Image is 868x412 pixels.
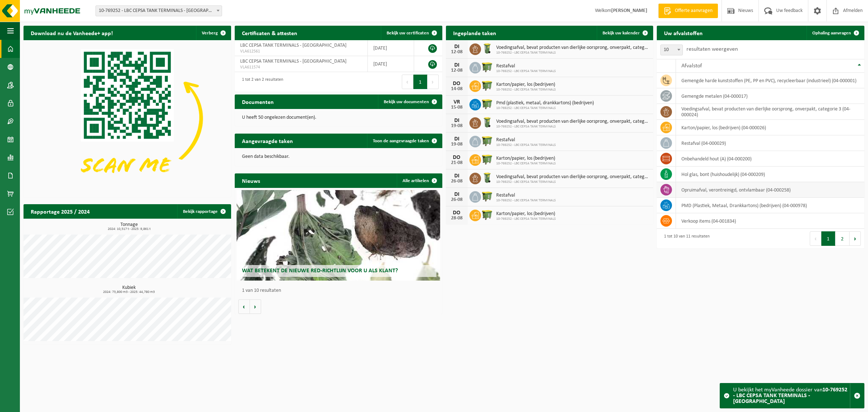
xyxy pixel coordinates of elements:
[660,231,710,247] div: 1 tot 10 van 11 resultaten
[676,104,864,120] td: voedingsafval, bevat producten van dierlijke oorsprong, onverpakt, categorie 3 (04-000024)
[660,45,682,55] span: 10
[235,134,300,148] h2: Aangevraagde taken
[242,115,435,120] p: U heeft 50 ongelezen document(en).
[676,151,864,167] td: onbehandeld hout (A) (04-000200)
[238,74,283,90] div: 1 tot 2 van 2 resultaten
[496,174,650,180] span: Voedingsafval, bevat producten van dierlijke oorsprong, onverpakt, categorie 3
[496,125,650,129] span: 10-769252 - LBC CEPSA TANK TERMINALS
[242,268,398,274] span: Wat betekent de nieuwe RED-richtlijn voor u als klant?
[238,299,250,314] button: Vorige
[450,99,464,105] div: VR
[177,204,230,219] a: Bekijk rapportage
[427,75,439,89] button: Next
[450,142,464,147] div: 19-08
[673,7,714,14] span: Offerte aanvragen
[496,193,556,198] span: Restafval
[27,290,231,294] span: 2024: 73,800 m3 - 2025: 44,780 m3
[481,98,493,110] img: WB-1100-HPE-GN-50
[481,61,493,73] img: WB-1100-HPE-GN-50
[496,119,650,125] span: Voedingsafval, bevat producten van dierlijke oorsprong, onverpakt, categorie 3
[496,198,556,203] span: 10-769252 - LBC CEPSA TANK TERMINALS
[496,156,556,161] span: Karton/papier, los (bedrijven)
[368,40,414,56] td: [DATE]
[368,56,414,72] td: [DATE]
[450,50,464,55] div: 12-08
[450,105,464,110] div: 15-08
[27,222,231,231] h3: Tonnage
[450,155,464,160] div: DO
[733,383,850,408] div: U bekijkt het myVanheede dossier van
[242,288,439,293] p: 1 van 10 resultaten
[24,40,231,196] img: Download de VHEPlus App
[676,198,864,213] td: PMD (Plastiek, Metaal, Drankkartons) (bedrijven) (04-000978)
[807,26,864,40] a: Ophaling aanvragen
[450,68,464,73] div: 12-08
[450,216,464,221] div: 28-08
[676,182,864,198] td: opruimafval, verontreinigd, ontvlambaar (04-000258)
[235,94,281,109] h2: Documenten
[481,190,493,202] img: WB-1100-HPE-GN-50
[496,217,556,221] span: 10-769252 - LBC CEPSA TANK TERMINALS
[850,231,861,246] button: Next
[27,227,231,231] span: 2024: 10,517 t - 2025: 9,861 t
[496,161,556,166] span: 10-769252 - LBC CEPSA TANK TERMINALS
[681,63,702,69] span: Afvalstof
[250,299,261,314] button: Volgende
[397,173,442,188] a: Alle artikelen
[381,26,442,40] a: Bekijk uw certificaten
[450,118,464,123] div: DI
[481,209,493,221] img: WB-1100-HPE-GN-50
[450,44,464,50] div: DI
[450,179,464,184] div: 26-08
[450,197,464,202] div: 26-08
[658,4,718,18] a: Offerte aanvragen
[496,45,650,51] span: Voedingsafval, bevat producten van dierlijke oorsprong, onverpakt, categorie 3
[446,26,503,40] h2: Ingeplande taken
[496,88,556,92] span: 10-769252 - LBC CEPSA TANK TERMINALS
[676,213,864,229] td: verkoop items (04-001834)
[496,82,556,88] span: Karton/papier, los (bedrijven)
[384,100,429,104] span: Bekijk uw documenten
[450,173,464,179] div: DI
[196,26,230,40] button: Verberg
[450,87,464,92] div: 14-08
[96,6,222,16] span: 10-769252 - LBC CEPSA TANK TERMINALS - ANTWERPEN
[496,180,650,184] span: 10-769252 - LBC CEPSA TANK TERMINALS
[496,69,556,73] span: 10-769252 - LBC CEPSA TANK TERMINALS
[24,204,97,218] h2: Rapportage 2025 / 2024
[378,94,442,109] a: Bekijk uw documenten
[450,136,464,142] div: DI
[450,160,464,165] div: 21-08
[481,42,493,55] img: WB-0140-HPE-GN-50
[676,135,864,151] td: restafval (04-000029)
[496,143,556,147] span: 10-769252 - LBC CEPSA TANK TERMINALS
[240,43,346,48] span: LBC CEPSA TANK TERMINALS - [GEOGRAPHIC_DATA]
[235,26,305,40] h2: Certificaten & attesten
[481,135,493,147] img: WB-1100-HPE-GN-50
[676,88,864,104] td: gemengde metalen (04-000017)
[242,154,435,159] p: Geen data beschikbaar.
[450,81,464,87] div: DO
[676,167,864,182] td: hol glas, bont (huishoudelijk) (04-000209)
[450,123,464,129] div: 19-08
[835,231,850,246] button: 2
[450,210,464,216] div: DO
[402,75,413,89] button: Previous
[367,134,442,148] a: Toon de aangevraagde taken
[496,211,556,217] span: Karton/papier, los (bedrijven)
[676,73,864,88] td: gemengde harde kunststoffen (PE, PP en PVC), recycleerbaar (industrieel) (04-000001)
[237,190,440,281] a: Wat betekent de nieuwe RED-richtlijn voor u als klant?
[481,153,493,165] img: WB-1100-HPE-GN-50
[202,31,218,35] span: Verberg
[496,63,556,69] span: Restafval
[27,285,231,294] h3: Kubiek
[450,62,464,68] div: DI
[496,51,650,55] span: 10-769252 - LBC CEPSA TANK TERMINALS
[481,79,493,92] img: WB-1100-HPE-GN-50
[676,120,864,135] td: karton/papier, los (bedrijven) (04-000026)
[373,139,429,143] span: Toon de aangevraagde taken
[240,64,362,70] span: VLA611574
[597,26,652,40] a: Bekijk uw kalender
[240,59,346,64] span: LBC CEPSA TANK TERMINALS - [GEOGRAPHIC_DATA]
[496,106,594,110] span: 10-769252 - LBC CEPSA TANK TERMINALS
